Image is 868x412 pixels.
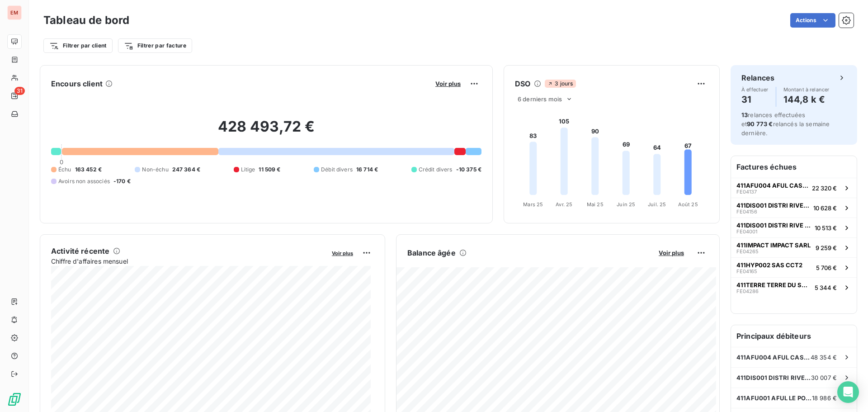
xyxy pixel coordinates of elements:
[736,374,811,381] span: 411DIS001 DISTRI RIVE GAUCHE
[545,80,576,88] span: 3 jours
[656,249,687,257] button: Voir plus
[14,87,25,95] span: 31
[790,13,835,28] button: Actions
[407,247,456,258] h6: Balance âgée
[75,166,102,174] span: 163 452 €
[523,201,543,208] tspan: Mars 25
[812,394,837,402] span: 18 986 €
[811,354,837,361] span: 48 354 €
[736,222,811,229] span: 411DIS001 DISTRI RIVE GAUCHE
[118,38,192,53] button: Filtrer par facture
[816,244,837,251] span: 9 259 €
[329,249,356,257] button: Voir plus
[7,5,22,20] div: EM
[51,246,109,256] h6: Activité récente
[43,12,129,28] h3: Tableau de bord
[617,201,635,208] tspan: Juin 25
[736,189,757,194] span: FE04137
[736,354,811,361] span: 411AFU004 AFUL CASABONA
[731,198,857,218] button: 411DIS001 DISTRI RIVE GAUCHEFE0415610 628 €
[736,289,759,294] span: FE04286
[731,237,857,257] button: 411IMPACT IMPACT SARLFE042659 259 €
[113,177,131,185] span: -170 €
[741,92,769,107] h4: 31
[259,166,280,174] span: 11 509 €
[731,218,857,237] button: 411DIS001 DISTRI RIVE GAUCHEFE0400110 513 €
[812,185,837,192] span: 22 320 €
[433,80,463,88] button: Voir plus
[736,269,757,274] span: FE04165
[736,229,757,234] span: FE04001
[736,281,811,289] span: 411TERRE TERRE DU SUD CONSTRUCTIONS
[518,95,562,103] span: 6 derniers mois
[58,177,110,185] span: Avoirs non associés
[51,78,103,89] h6: Encours client
[419,166,453,174] span: Crédit divers
[736,209,757,214] span: FE04156
[815,284,837,291] span: 5 344 €
[142,166,168,174] span: Non-échu
[747,120,773,128] span: 90 773 €
[736,261,802,269] span: 411HYP002 SAS CCT2
[736,394,812,402] span: 411AFU001 AFUL LE PORT SACRE COEUR
[731,156,857,178] h6: Factures échues
[321,166,353,174] span: Débit divers
[736,182,808,189] span: 411AFU004 AFUL CASABONA
[736,242,811,249] span: 411IMPACT IMPACT SARL
[241,166,255,174] span: Litige
[813,204,837,212] span: 10 628 €
[332,250,353,256] span: Voir plus
[783,92,830,107] h4: 144,8 k €
[741,111,830,137] span: relances effectuées et relancés la semaine dernière.
[816,264,837,271] span: 5 706 €
[659,249,684,256] span: Voir plus
[456,166,481,174] span: -10 375 €
[356,166,378,174] span: 16 714 €
[736,202,810,209] span: 411DIS001 DISTRI RIVE GAUCHE
[7,392,22,407] img: Logo LeanPay
[435,80,461,87] span: Voir plus
[515,78,530,89] h6: DSO
[58,166,71,174] span: Échu
[837,381,859,403] div: Open Intercom Messenger
[731,178,857,198] button: 411AFU004 AFUL CASABONAFE0413722 320 €
[731,257,857,277] button: 411HYP002 SAS CCT2FE041655 706 €
[556,201,572,208] tspan: Avr. 25
[741,87,769,92] span: À effectuer
[741,72,774,83] h6: Relances
[43,38,113,53] button: Filtrer par client
[60,158,63,166] span: 0
[648,201,666,208] tspan: Juil. 25
[783,87,830,92] span: Montant à relancer
[7,89,21,103] a: 31
[587,201,604,208] tspan: Mai 25
[736,249,759,254] span: FE04265
[51,256,325,266] span: Chiffre d'affaires mensuel
[741,111,748,118] span: 13
[51,118,481,145] h2: 428 493,72 €
[815,224,837,232] span: 10 513 €
[731,277,857,297] button: 411TERRE TERRE DU SUD CONSTRUCTIONSFE042865 344 €
[678,201,698,208] tspan: Août 25
[811,374,837,381] span: 30 007 €
[172,166,200,174] span: 247 364 €
[731,325,857,347] h6: Principaux débiteurs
